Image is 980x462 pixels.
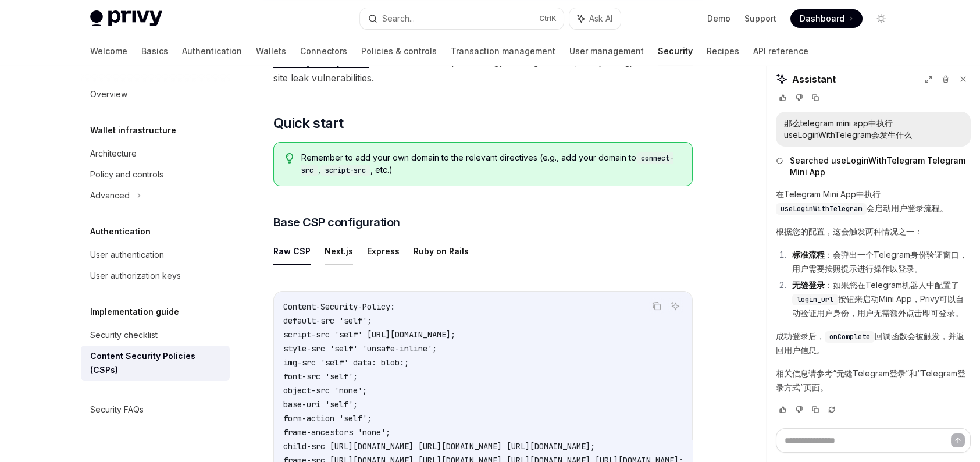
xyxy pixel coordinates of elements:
h5: Wallet infrastructure [90,123,176,137]
svg: Tip [286,153,294,164]
span: Searched useLoginWithTelegram Telegram Mini App [790,155,971,178]
div: User authorization keys [90,269,181,283]
div: Security FAQs [90,403,144,417]
button: Toggle dark mode [872,9,890,28]
span: useLoginWithTelegram [781,204,862,214]
a: Security FAQs [81,399,230,420]
p: 在Telegram Mini App中执行 会启动用户登录流程。 [776,187,971,215]
a: Transaction management [451,37,555,65]
code: script-src [320,165,370,176]
span: login_url [797,295,833,304]
a: Authentication [182,37,242,65]
span: onComplete [829,332,870,342]
div: Overview [90,87,127,101]
a: Security checklist [81,325,230,346]
code: connect-src [301,152,673,176]
li: ：如果您在Telegram机器人中配置了 按钮来启动Mini App，Privy可以自动验证用户身份，用户无需额外点击即可登录。 [789,278,971,320]
a: Wallets [256,37,286,65]
span: Remember to add your own domain to the relevant directives (e.g., add your domain to , , etc.) [301,152,680,176]
a: User authorization keys [81,265,230,286]
p: 相关信息请参考“无缝Telegram登录”和“Telegram登录方式”页面。 [776,367,971,395]
div: Content Security Policies (CSPs) [90,349,223,377]
a: Connectors [300,37,347,65]
span: Ask AI [589,13,612,24]
p: 根据您的配置，这会触发两种情况之一： [776,225,971,239]
h5: Implementation guide [90,305,179,319]
a: Content Security Policies (CSPs) [81,346,230,381]
button: Ask AI [668,298,683,314]
button: Searched useLoginWithTelegram Telegram Mini App [776,155,971,178]
div: Policy and controls [90,168,163,182]
button: Next.js [325,237,353,265]
span: style-src 'self' 'unsafe-inline'; [283,343,437,354]
span: Ctrl K [539,14,557,23]
strong: 无缝登录 [792,280,825,290]
a: Overview [81,84,230,105]
button: Ask AI [569,8,621,29]
div: Advanced [90,189,130,202]
span: Assistant [792,72,836,86]
button: Send message [951,433,965,447]
a: Dashboard [790,9,863,28]
a: User authentication [81,244,230,265]
div: User authentication [90,248,164,262]
a: Policy and controls [81,164,230,185]
span: Dashboard [800,13,844,24]
button: Raw CSP [273,237,311,265]
strong: 标准流程 [792,250,825,260]
div: 那么telegram mini app中执行useLoginWithTelegram会发生什么 [784,118,963,141]
a: Policies & controls [361,37,437,65]
a: Architecture [81,143,230,164]
span: Content-Security-Policy: [283,301,395,312]
a: API reference [753,37,808,65]
span: base-uri 'self'; [283,399,358,410]
h5: Authentication [90,225,151,239]
span: Quick start [273,114,343,133]
a: Security [658,37,693,65]
span: frame-ancestors 'none'; [283,427,390,438]
a: Recipes [707,37,739,65]
span: child-src [URL][DOMAIN_NAME] [URL][DOMAIN_NAME] [URL][DOMAIN_NAME]; [283,441,595,452]
button: Express [367,237,400,265]
a: Demo [707,13,730,24]
span: object-src 'none'; [283,385,367,396]
div: Security checklist [90,328,158,342]
a: Welcome [90,37,127,65]
a: Support [744,13,776,24]
a: Basics [141,37,168,65]
span: default-src 'self'; [283,315,372,326]
span: font-src 'self'; [283,371,358,382]
span: Base CSP configuration [273,214,400,230]
p: 成功登录后， 回调函数会被触发，并返回用户信息。 [776,329,971,357]
span: form-action 'self'; [283,413,372,424]
li: ：会弹出一个Telegram身份验证窗口，用户需要按照提示进行操作以登录。 [789,248,971,276]
img: light logo [90,10,162,27]
button: Search...CtrlK [360,8,564,29]
span: script-src 'self' [URL][DOMAIN_NAME]; [283,329,455,340]
a: User management [569,37,644,65]
div: Architecture [90,147,137,161]
span: img-src 'self' data: blob:; [283,357,409,368]
div: Search... [382,12,415,26]
button: Ruby on Rails [414,237,469,265]
button: Copy the contents from the code block [649,298,664,314]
